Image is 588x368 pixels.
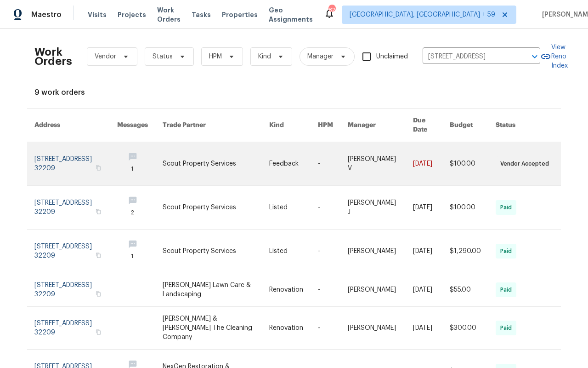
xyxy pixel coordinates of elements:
td: [PERSON_NAME] [340,307,405,350]
button: Copy Address [94,207,102,216]
h2: Work Orders [34,47,72,66]
td: [PERSON_NAME] J [340,186,405,230]
th: Due Date [406,109,442,142]
button: Copy Address [94,328,102,336]
span: Manager [307,52,334,61]
span: Kind [258,52,271,61]
td: Feedback [262,142,311,186]
input: Enter in an address [423,50,514,64]
a: View Reno Index [540,43,568,70]
td: [PERSON_NAME] & [PERSON_NAME] The Cleaning Company [155,307,262,350]
span: Status [153,52,173,61]
td: - [311,230,340,273]
td: [PERSON_NAME] Lawn Care & Landscaping [155,273,262,307]
th: Manager [340,109,405,142]
span: Work Orders [157,6,181,24]
th: Kind [262,109,311,142]
span: Projects [118,10,146,19]
span: HPM [209,52,222,61]
td: - [311,142,340,186]
td: - [311,307,340,350]
td: [PERSON_NAME] [340,273,405,307]
td: Scout Property Services [155,186,262,230]
button: Copy Address [94,251,102,259]
span: Tasks [192,11,211,18]
td: [PERSON_NAME] [340,230,405,273]
span: Properties [222,10,258,19]
span: [GEOGRAPHIC_DATA], [GEOGRAPHIC_DATA] + 59 [350,10,495,19]
span: Visits [88,10,107,19]
span: Unclaimed [376,52,408,62]
td: Renovation [262,273,311,307]
span: Vendor [95,52,116,61]
td: - [311,186,340,230]
th: Address [27,109,110,142]
td: - [311,273,340,307]
th: Budget [442,109,488,142]
div: 826 [328,6,335,15]
span: Geo Assignments [269,6,313,24]
button: Open [528,50,541,63]
button: Copy Address [94,164,102,172]
td: Scout Property Services [155,230,262,273]
td: Listed [262,230,311,273]
div: 9 work orders [34,88,554,97]
th: Status [488,109,561,142]
th: Messages [110,109,155,142]
th: HPM [311,109,340,142]
button: Copy Address [94,290,102,298]
span: Maestro [31,10,62,19]
th: Trade Partner [155,109,262,142]
td: Listed [262,186,311,230]
td: [PERSON_NAME] V [340,142,405,186]
td: Renovation [262,307,311,350]
td: Scout Property Services [155,142,262,186]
